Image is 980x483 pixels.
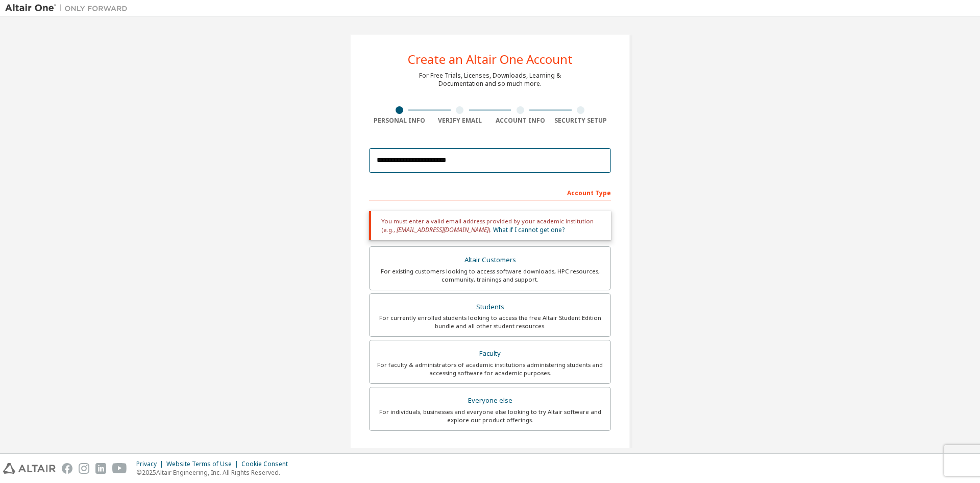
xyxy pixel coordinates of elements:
[376,347,604,361] div: Faculty
[376,314,604,330] div: For currently enrolled students looking to access the free Altair Student Edition bundle and all ...
[5,3,133,13] img: Altair One
[490,117,551,125] div: Account Info
[493,225,565,234] a: What if I cannot get one?
[376,253,604,267] div: Altair Customers
[62,463,72,474] img: facebook.svg
[376,394,604,408] div: Everyone else
[3,463,56,474] img: altair_logo.svg
[376,361,604,377] div: For faculty & administrators of academic institutions administering students and accessing softwa...
[112,463,127,474] img: youtube.svg
[408,53,573,65] div: Create an Altair One Account
[95,463,106,474] img: linkedin.svg
[376,300,604,314] div: Students
[551,117,611,125] div: Security Setup
[369,446,611,463] div: Your Profile
[136,468,294,477] p: © 2025 Altair Engineering, Inc. All Rights Reserved.
[369,184,611,200] div: Account Type
[376,267,604,284] div: For existing customers looking to access software downloads, HPC resources, community, trainings ...
[369,211,611,240] div: You must enter a valid email address provided by your academic institution (e.g., ).
[241,460,294,468] div: Cookie Consent
[376,408,604,424] div: For individuals, businesses and everyone else looking to try Altair software and explore our prod...
[430,117,491,125] div: Verify Email
[369,117,430,125] div: Personal Info
[79,463,89,474] img: instagram.svg
[136,460,166,468] div: Privacy
[397,225,488,234] span: [EMAIL_ADDRESS][DOMAIN_NAME]
[419,72,561,88] div: For Free Trials, Licenses, Downloads, Learning & Documentation and so much more.
[166,460,241,468] div: Website Terms of Use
